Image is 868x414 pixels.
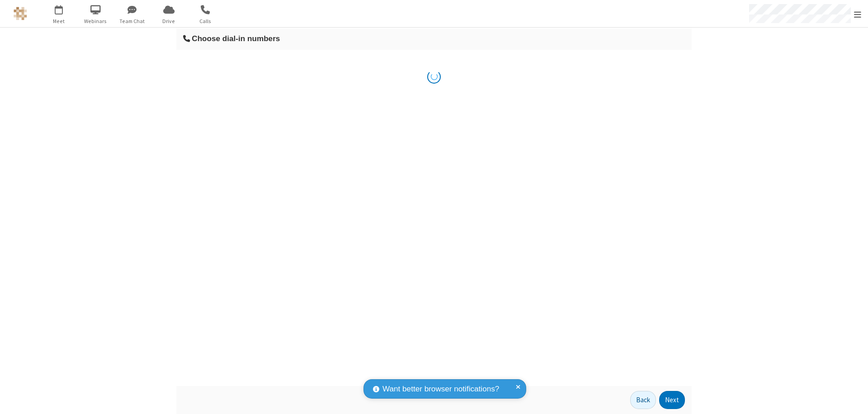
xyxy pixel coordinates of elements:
[14,7,27,20] img: QA Selenium DO NOT DELETE OR CHANGE
[152,17,186,25] span: Drive
[382,383,499,395] span: Want better browser notifications?
[659,391,685,409] button: Next
[189,17,222,25] span: Calls
[192,34,280,43] span: Choose dial-in numbers
[79,17,113,25] span: Webinars
[845,390,861,408] iframe: Chat
[115,17,149,25] span: Team Chat
[42,17,76,25] span: Meet
[630,391,656,409] button: Back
